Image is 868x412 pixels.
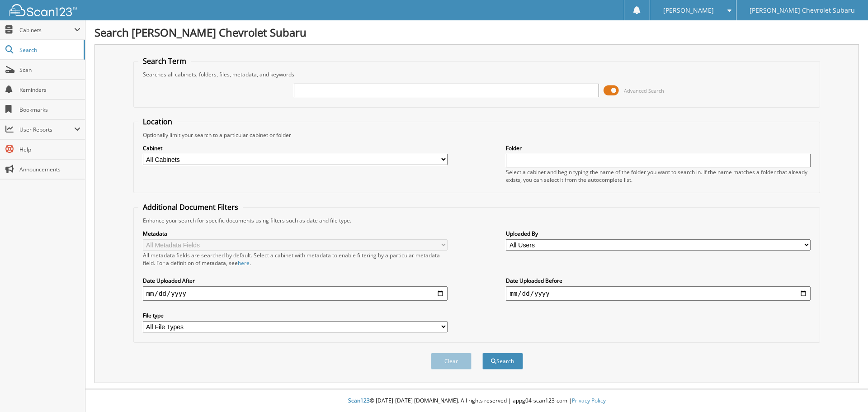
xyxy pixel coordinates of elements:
div: Enhance your search for specific documents using filters such as date and file type. [138,217,816,224]
legend: Location [138,117,177,127]
div: Optionally limit your search to a particular cabinet or folder [138,131,816,139]
legend: Search Term [138,56,191,66]
span: Search [19,46,79,54]
span: Reminders [19,86,80,94]
span: Announcements [19,166,80,173]
h1: Search [PERSON_NAME] Chevrolet Subaru [94,25,859,40]
label: Uploaded By [506,230,811,237]
img: scan123-logo-white.svg [9,4,77,16]
a: here [238,259,250,267]
span: [PERSON_NAME] Chevrolet Subaru [750,8,855,13]
span: Cabinets [19,26,74,34]
label: Cabinet [143,144,448,152]
a: Privacy Policy [572,397,606,404]
button: Search [482,353,523,369]
span: Scan [19,66,80,74]
legend: Additional Document Filters [138,202,243,212]
label: Date Uploaded Before [506,277,811,284]
span: Scan123 [348,397,370,404]
label: Folder [506,144,811,152]
div: All metadata fields are searched by default. Select a cabinet with metadata to enable filtering b... [143,251,448,267]
input: start [143,286,448,301]
span: [PERSON_NAME] [663,8,714,13]
span: Bookmarks [19,106,80,114]
span: User Reports [19,126,74,133]
button: Clear [431,353,472,369]
label: Date Uploaded After [143,277,448,284]
div: Select a cabinet and begin typing the name of the folder you want to search in. If the name match... [506,168,811,184]
label: File type [143,312,448,319]
div: Searches all cabinets, folders, files, metadata, and keywords [138,71,816,78]
label: Metadata [143,230,448,237]
span: Advanced Search [624,87,664,94]
div: © [DATE]-[DATE] [DOMAIN_NAME]. All rights reserved | appg04-scan123-com | [85,390,868,412]
span: Help [19,146,80,153]
input: end [506,286,811,301]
